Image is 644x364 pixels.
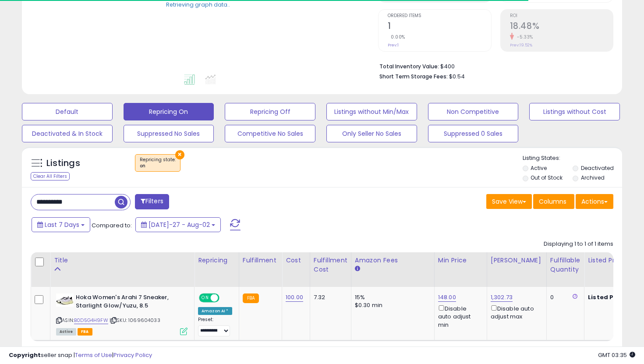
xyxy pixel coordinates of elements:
[75,351,112,359] a: Terms of Use
[175,150,184,159] button: ×
[581,174,605,181] label: Archived
[523,154,623,163] p: Listing States:
[198,256,235,265] div: Repricing
[486,194,532,209] button: Save View
[135,194,169,209] button: Filters
[56,328,76,336] span: All listings currently available for purchase on Amazon
[510,21,613,33] h2: 18.48%
[314,256,347,274] div: Fulfillment Cost
[149,220,210,229] span: [DATE]-27 - Aug-02
[92,221,132,230] span: Compared to:
[225,125,315,142] button: Competitive No Sales
[124,103,214,120] button: Repricing On
[550,256,580,274] div: Fulfillable Quantity
[355,256,431,265] div: Amazon Fees
[76,293,182,312] b: Hoka Women's Arahi 7 Sneaker, Starlight Glow/Yuzu, 8.5
[428,125,519,142] button: Suppressed 0 Sales
[581,164,614,172] label: Deactivated
[326,103,417,120] button: Listings without Min/Max
[491,293,513,302] a: 1,302.73
[9,351,41,359] strong: Copyright
[286,293,303,302] a: 100.00
[379,63,439,70] b: Total Inventory Value:
[428,103,519,120] button: Non Competitive
[576,194,613,209] button: Actions
[491,256,543,265] div: [PERSON_NAME]
[32,217,90,232] button: Last 7 Days
[113,351,152,359] a: Privacy Policy
[533,194,574,209] button: Columns
[218,294,232,302] span: OFF
[379,60,607,71] li: $400
[355,293,428,301] div: 15%
[388,34,405,40] small: 0.00%
[140,156,176,170] span: Repricing state :
[491,304,540,321] div: Disable auto adjust max
[438,256,483,265] div: Min Price
[438,293,456,302] a: 148.00
[22,125,113,142] button: Deactivated & In Stock
[449,72,465,81] span: $0.54
[45,220,79,229] span: Last 7 Days
[78,328,92,336] span: FBA
[326,125,417,142] button: Only Seller No Sales
[531,164,547,172] label: Active
[46,157,80,170] h5: Listings
[355,301,428,309] div: $0.30 min
[166,0,230,8] div: Retrieving graph data..
[544,240,613,248] div: Displaying 1 to 1 of 1 items
[510,14,613,18] span: ROI
[514,34,533,40] small: -5.33%
[588,293,628,301] b: Listed Price:
[510,42,532,48] small: Prev: 19.52%
[388,42,399,48] small: Prev: 1
[124,125,214,142] button: Suppressed No Sales
[74,317,108,324] a: B0D5G4H9FW
[56,293,74,307] img: 3150VTBzFFL._SL40_.jpg
[539,197,566,206] span: Columns
[135,217,221,232] button: [DATE]-27 - Aug-02
[22,103,113,120] button: Default
[200,294,211,302] span: ON
[598,351,635,359] span: 2025-08-10 03:35 GMT
[529,103,620,120] button: Listings without Cost
[54,256,191,265] div: Title
[9,351,152,360] div: seller snap | |
[388,14,491,18] span: Ordered Items
[56,293,188,334] div: ASIN:
[550,293,577,301] div: 0
[110,317,160,324] span: | SKU: 1069604033
[243,256,278,265] div: Fulfillment
[314,293,344,301] div: 7.32
[243,293,259,303] small: FBA
[388,21,491,33] h2: 1
[198,317,232,336] div: Preset:
[438,304,480,329] div: Disable auto adjust min
[31,172,70,180] div: Clear All Filters
[225,103,315,120] button: Repricing Off
[531,174,563,181] label: Out of Stock
[355,265,360,273] small: Amazon Fees.
[140,163,176,169] div: on
[286,256,306,265] div: Cost
[198,307,232,315] div: Amazon AI *
[379,73,448,80] b: Short Term Storage Fees:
